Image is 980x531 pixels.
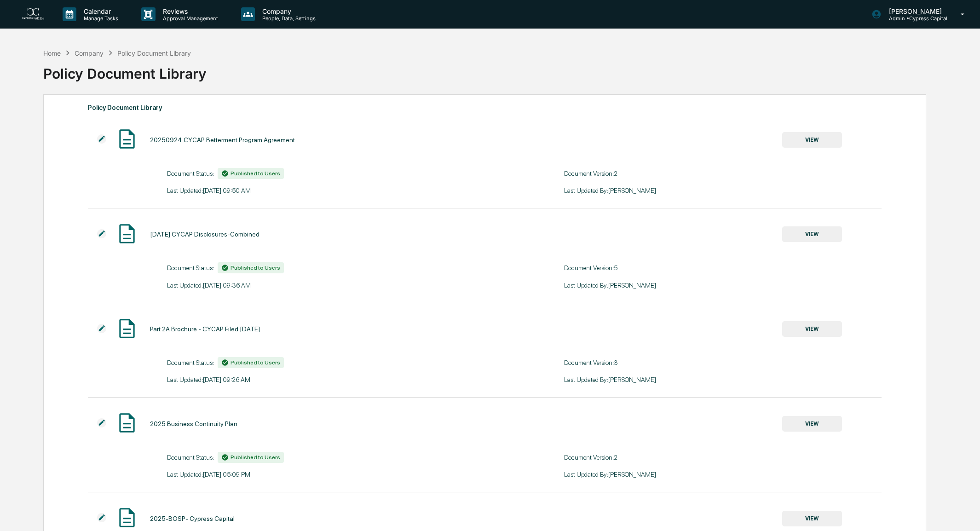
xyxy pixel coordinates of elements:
[564,359,882,366] div: Document Version: 3
[564,282,882,289] div: Last Updated By: [PERSON_NAME]
[882,15,947,22] p: Admin • Cypress Capital
[564,264,882,271] div: Document Version: 5
[782,511,842,526] button: VIEW
[564,454,882,461] div: Document Version: 2
[115,317,138,340] img: Document Icon
[150,231,259,238] div: [DATE] CYCAP Disclosures-Combined
[43,58,925,82] div: Policy Document Library
[564,187,882,194] div: Last Updated By: [PERSON_NAME]
[115,222,138,245] img: Document Icon
[167,376,484,383] div: Last Updated: [DATE] 09:26 AM
[88,102,882,114] div: Policy Document Library
[156,15,223,22] p: Approval Management
[150,515,235,522] div: 2025-BOSP- Cypress Capital
[150,325,260,333] div: Part 2A Brochure - CYCAP Filed [DATE]
[117,49,191,57] div: Policy Document Library
[782,132,842,148] button: VIEW
[255,15,320,22] p: People, Data, Settings
[564,471,882,478] div: Last Updated By: [PERSON_NAME]
[231,454,280,461] span: Published to Users
[97,229,106,238] img: Additional Document Icon
[782,416,842,432] button: VIEW
[564,170,882,177] div: Document Version: 2
[150,136,295,144] div: 20250924 CYCAP Betterment Program Agreement
[782,226,842,242] button: VIEW
[43,49,61,57] div: Home
[167,452,484,463] div: Document Status:
[951,501,975,525] iframe: Open customer support
[76,7,123,15] p: Calendar
[97,324,106,333] img: Additional Document Icon
[115,506,138,529] img: Document Icon
[115,127,138,150] img: Document Icon
[255,7,320,15] p: Company
[782,321,842,337] button: VIEW
[97,418,106,427] img: Additional Document Icon
[150,420,237,427] div: 2025 Business Continuity Plan
[156,7,223,15] p: Reviews
[115,411,138,434] img: Document Icon
[231,359,280,366] span: Published to Users
[167,168,484,179] div: Document Status:
[167,282,484,289] div: Last Updated: [DATE] 09:36 AM
[167,262,484,273] div: Document Status:
[882,7,947,15] p: [PERSON_NAME]
[231,170,280,177] span: Published to Users
[564,376,882,383] div: Last Updated By: [PERSON_NAME]
[167,357,484,368] div: Document Status:
[97,134,106,144] img: Additional Document Icon
[97,513,106,522] img: Additional Document Icon
[76,15,123,22] p: Manage Tasks
[22,8,44,21] img: logo
[167,471,484,478] div: Last Updated: [DATE] 05:09 PM
[167,187,484,194] div: Last Updated: [DATE] 09:50 AM
[75,49,104,57] div: Company
[231,265,280,271] span: Published to Users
